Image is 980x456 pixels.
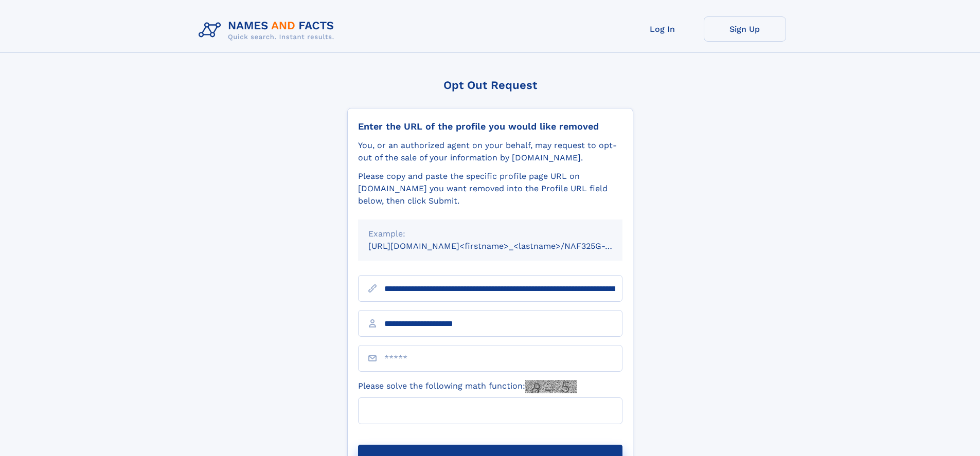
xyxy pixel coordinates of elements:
[368,228,612,240] div: Example:
[358,121,622,132] div: Enter the URL of the profile you would like removed
[358,139,622,164] div: You, or an authorized agent on your behalf, may request to opt-out of the sale of your informatio...
[704,16,786,42] a: Sign Up
[358,380,577,393] label: Please solve the following math function:
[358,170,622,207] div: Please copy and paste the specific profile page URL on [DOMAIN_NAME] you want removed into the Pr...
[194,16,343,44] img: Logo Names and Facts
[368,241,642,251] small: [URL][DOMAIN_NAME]<firstname>_<lastname>/NAF325G-xxxxxxxx
[621,16,704,42] a: Log In
[347,79,633,92] div: Opt Out Request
